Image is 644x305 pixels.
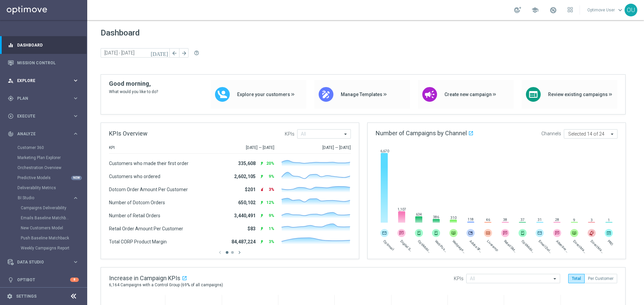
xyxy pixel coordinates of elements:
div: Customer 360 [17,143,87,153]
a: Marketing Plan Explorer [17,155,70,160]
span: Data Studio [17,260,72,264]
div: Optibot [8,271,79,289]
i: person_search [8,78,14,84]
button: track_changes Analyze keyboard_arrow_right [7,131,79,137]
i: keyboard_arrow_right [72,259,79,265]
span: BI Studio [18,196,66,200]
a: Push Baseline Matchback [21,235,70,241]
i: keyboard_arrow_right [72,195,79,201]
i: play_circle_outline [8,113,14,119]
div: BI Studio [17,193,87,253]
button: lightbulb Optibot 8 [7,277,79,283]
a: Emails Baseline Matchback [21,215,70,221]
button: person_search Explore keyboard_arrow_right [7,78,79,83]
div: Push Baseline Matchback [21,233,87,243]
div: Orchestration Overview [17,163,87,173]
i: track_changes [8,131,14,137]
a: Weekly Campaigns Report [21,245,70,251]
a: Dashboard [17,36,79,54]
div: 8 [70,278,79,282]
button: Data Studio keyboard_arrow_right [7,259,79,265]
div: Analyze [8,131,72,137]
button: equalizer Dashboard [7,43,79,48]
div: Mission Control [8,54,79,72]
i: keyboard_arrow_right [72,131,79,137]
i: settings [7,293,13,299]
span: school [531,6,539,14]
i: keyboard_arrow_right [72,77,79,84]
i: equalizer [8,42,14,48]
button: Mission Control [7,60,79,66]
button: BI Studio keyboard_arrow_right [17,195,79,201]
a: Settings [16,294,37,298]
button: gps_fixed Plan keyboard_arrow_right [7,96,79,101]
a: Predictive Models [17,175,70,180]
div: Execute [8,113,72,119]
div: Weekly Campaigns Report [21,243,87,253]
div: Campaigns Deliverability [21,203,87,213]
i: keyboard_arrow_right [72,95,79,101]
div: Deliverability Metrics [17,183,87,193]
i: lightbulb [8,277,14,283]
div: Dashboard [8,36,79,54]
div: Emails Baseline Matchback [21,213,87,223]
a: Optibot [17,271,70,289]
button: play_circle_outline Execute keyboard_arrow_right [7,113,79,119]
div: Data Studio [8,259,72,265]
a: Campaigns Deliverability [21,205,70,211]
i: gps_fixed [8,95,14,101]
span: Plan [17,96,72,100]
div: NEW [71,176,82,180]
span: Analyze [17,132,72,136]
i: keyboard_arrow_right [72,113,79,119]
div: Plan [8,95,72,101]
a: Mission Control [17,54,79,72]
div: Predictive Models [17,173,87,183]
div: Explore [8,78,72,84]
div: BI Studio [18,196,72,200]
a: New Customers Model [21,225,70,231]
div: New Customers Model [21,223,87,233]
span: Execute [17,114,72,118]
a: Deliverability Metrics [17,185,70,190]
a: Orchestration Overview [17,165,70,170]
div: Marketing Plan Explorer [17,153,87,163]
a: Optimove Userkeyboard_arrow_down [587,5,625,15]
span: keyboard_arrow_down [616,6,624,14]
div: OU [625,4,637,16]
span: Explore [17,79,72,83]
a: Customer 360 [17,145,70,150]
